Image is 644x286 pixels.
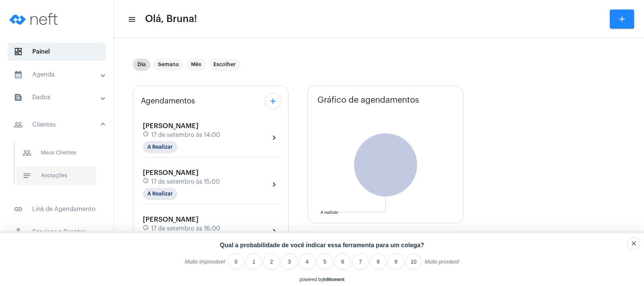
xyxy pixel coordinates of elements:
[16,144,96,162] span: Meus Clientes
[6,4,63,34] img: logo-neft-novo-2.png
[5,137,114,195] div: sidenav iconClientes
[14,120,101,129] mat-panel-title: Clientes
[133,59,150,71] mat-chip: Dia
[5,65,114,84] mat-expansion-panel-header: sidenav iconAgenda
[270,133,279,142] mat-icon: chevron_right
[300,277,345,282] div: powered by inmoment
[151,132,220,138] span: 17 de setembro às 14:00
[14,205,23,214] mat-icon: sidenav icon
[323,277,345,282] a: InMoment
[370,253,387,270] li: 8
[617,14,627,24] mat-icon: add
[153,59,183,71] mat-chip: Semana
[143,131,150,139] mat-icon: schedule
[141,97,195,105] span: Agendamentos
[143,178,150,186] mat-icon: schedule
[14,120,23,129] mat-icon: sidenav icon
[281,253,298,270] li: 3
[5,113,114,137] mat-expansion-panel-header: sidenav iconClientes
[128,15,135,24] mat-icon: sidenav icon
[228,253,245,270] li: 0
[151,178,220,185] span: 17 de setembro às 15:00
[185,259,225,270] label: Muito improvável
[14,47,23,56] span: sidenav icon
[145,13,197,25] span: Olá, Bruna!
[334,253,351,270] li: 6
[22,148,32,157] mat-icon: sidenav icon
[143,188,177,200] mat-chip: A Realizar
[16,167,96,185] span: Anotações
[14,93,23,102] mat-icon: sidenav icon
[8,43,106,61] span: Painel
[14,227,23,237] span: sidenav icon
[5,88,114,106] mat-expansion-panel-header: sidenav iconDados
[143,122,199,129] span: [PERSON_NAME]
[8,223,106,241] span: Serviços e Pacotes
[14,70,23,79] mat-icon: sidenav icon
[186,59,206,71] mat-chip: Mês
[627,237,640,250] div: Close survey
[151,225,220,232] span: 17 de setembro às 16:00
[143,216,199,223] span: [PERSON_NAME]
[8,200,106,218] span: Link de Agendamento
[270,180,279,189] mat-icon: chevron_right
[22,171,32,180] mat-icon: sidenav icon
[299,253,316,270] li: 4
[268,97,278,106] mat-icon: add
[263,253,280,270] li: 2
[352,253,369,270] li: 7
[245,253,262,270] li: 1
[425,259,459,270] label: Muito provável
[320,210,338,214] text: A realizar
[143,224,150,233] mat-icon: schedule
[14,93,101,102] mat-panel-title: Dados
[406,253,422,270] li: 10
[143,169,199,176] span: [PERSON_NAME]
[317,253,333,270] li: 5
[388,253,404,270] li: 9
[209,59,240,71] mat-chip: Escolher
[14,70,101,79] mat-panel-title: Agenda
[143,141,177,153] mat-chip: A Realizar
[317,95,419,105] span: Gráfico de agendamentos
[270,227,279,236] mat-icon: chevron_right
